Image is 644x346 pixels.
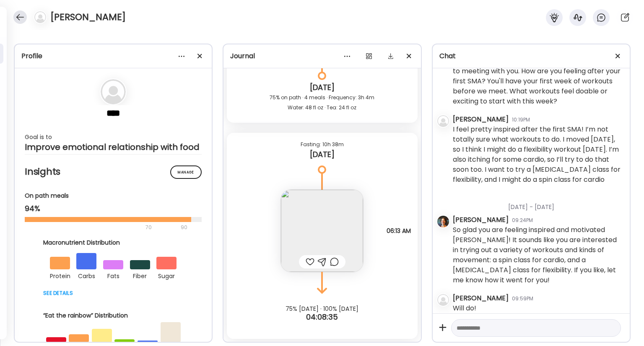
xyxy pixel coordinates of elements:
div: 70 [25,222,178,232]
div: Fasting: 10h 38m [234,139,410,150]
div: [PERSON_NAME] [453,293,509,303]
img: bg-avatar-default.svg [101,79,126,104]
div: So glad you are feeling inspired and motivated [PERSON_NAME]! It sounds like you are interested i... [453,225,623,285]
div: That's great [PERSON_NAME]! I'm looking forward to meeting with you. How are you feeling after yo... [453,56,623,106]
div: [DATE] - [DATE] [453,193,623,215]
img: bg-avatar-default.svg [34,11,46,23]
div: Will do! [453,303,476,313]
div: [PERSON_NAME] [453,215,509,225]
div: Goal is to [25,132,202,142]
span: 06:13 AM [387,227,411,235]
div: sugar [156,269,177,281]
div: 75% on path · 4 meals · Frequency: 3h 4m Water: 48 fl oz · Tea: 24 fl oz [234,93,410,113]
img: avatars%2FJ3GRwH8ktnRjWK9hkZEoQc3uDqP2 [437,216,449,227]
div: 09:24PM [512,217,533,224]
div: Journal [230,51,414,61]
div: 10:19PM [512,116,530,124]
div: Profile [21,51,205,61]
div: On path meals [25,191,202,200]
div: carbs [76,269,96,281]
img: bg-avatar-default.svg [437,294,449,306]
div: 09:59PM [512,295,533,302]
div: 90 [180,222,188,232]
div: 75% [DATE] · 100% [DATE] [223,305,421,312]
div: fiber [130,269,150,281]
h2: Insights [25,165,202,178]
div: “Eat the rainbow” Distribution [43,311,183,320]
div: 94% [25,204,202,214]
div: [DATE] [234,83,410,93]
img: bg-avatar-default.svg [437,115,449,127]
div: fats [103,269,123,281]
div: Manage [170,165,202,179]
div: Improve emotional relationship with food [25,142,202,152]
div: [DATE] [234,150,410,160]
img: images%2FFQQfap2T8bVhaN5fESsE7h2Eq3V2%2F8dL7SYJCRkyPCZks5vFE%2FLH9wvcNfOSZgcyWbJII5_240 [281,190,363,272]
div: I feel pretty inspired after the first SMA! I’m not totally sure what workouts to do. I moved [DA... [453,124,623,185]
div: Macronutrient Distribution [43,238,183,247]
div: 04:08:35 [223,312,421,322]
h4: [PERSON_NAME] [50,10,126,24]
div: protein [50,269,70,281]
div: [PERSON_NAME] [453,114,509,124]
div: Chat [439,51,623,61]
